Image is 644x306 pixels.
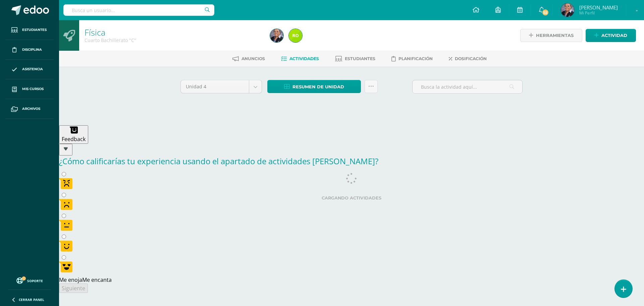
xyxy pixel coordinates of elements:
[241,56,265,61] span: Anuncios
[22,47,42,52] span: Disciplina
[5,99,54,119] a: Archivos
[22,106,40,112] span: Archivos
[391,53,433,64] a: Planificación
[579,4,618,11] span: [PERSON_NAME]
[289,29,302,42] img: c4cc1f8eb4ce2c7ab2e79f8195609c16.png
[19,297,44,302] span: Cerrar panel
[22,86,44,92] span: Mis cursos
[561,3,574,17] img: 7f0a1b19c3ee77ae0c5d23881bd2b77a.png
[292,81,344,93] span: Resumen de unidad
[8,276,51,285] a: Soporte
[455,56,487,61] span: Dosificación
[5,79,54,99] a: Mis cursos
[267,80,361,93] a: Resumen de unidad
[398,56,433,61] span: Planificación
[536,29,574,42] span: Herramientas
[85,28,262,37] h1: Física
[345,56,375,61] span: Estudiantes
[601,29,627,42] span: Actividad
[85,27,105,38] a: Física
[289,56,319,61] span: Actividades
[59,144,644,293] div: ¿Cómo calificarías tu experiencia usando el apartado de actividades de Edoo? Select an option fro...
[449,53,487,64] a: Dosificación
[180,195,523,201] label: Cargando actividades
[63,4,214,16] input: Busca un usuario...
[181,80,262,93] a: Unidad 4
[62,135,86,143] span: Feedback
[232,53,265,64] a: Anuncios
[335,53,375,64] a: Estudiantes
[5,20,54,40] a: Estudiantes
[5,40,54,60] a: Disciplina
[413,80,522,93] input: Busca la actividad aquí...
[579,10,618,16] span: Mi Perfil
[542,9,549,16] span: 52
[586,29,636,42] a: Actividad
[59,125,88,144] button: Feedback - Mostrar encuesta
[27,278,43,283] span: Soporte
[270,29,283,42] img: 7f0a1b19c3ee77ae0c5d23881bd2b77a.png
[22,27,47,33] span: Estudiantes
[5,60,54,80] a: Asistencia
[281,53,319,64] a: Actividades
[520,29,582,42] a: Herramientas
[22,67,43,72] span: Asistencia
[85,37,262,43] div: Cuarto Bachillerato 'C'
[186,80,244,93] span: Unidad 4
